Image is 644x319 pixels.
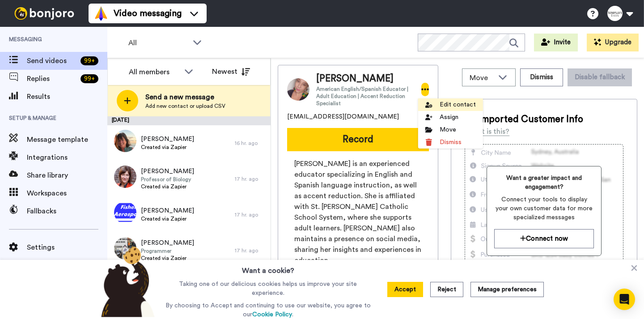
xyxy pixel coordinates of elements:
button: Manage preferences [470,282,544,297]
li: Assign [418,111,483,123]
img: vm-color.svg [94,6,108,21]
span: [PERSON_NAME] [141,135,194,144]
span: [PERSON_NAME] [141,238,194,247]
span: Imported Customer Info [479,113,583,126]
div: 17 hr. ago [235,175,266,183]
span: [PERSON_NAME] [141,167,194,176]
span: [PERSON_NAME] [141,206,194,215]
li: Move [418,123,483,136]
span: [EMAIL_ADDRESS][DOMAIN_NAME] [287,112,399,121]
div: All members [129,67,180,77]
button: Invite [534,34,578,51]
button: Upgrade [587,34,639,51]
span: American English/Spanish Educator | Adult Education | Accent Reduction Specialist [316,85,412,107]
span: Fallbacks [27,206,107,217]
span: Professor of Biology [141,176,194,183]
span: Programmer [141,247,194,255]
span: Message template [27,134,107,145]
button: Accept [387,282,423,297]
span: Results [27,91,107,102]
img: bc4e77f1-f9d9-4a25-96fe-d3bcc9e1e177.png [114,201,136,224]
span: Replies [27,73,77,84]
button: Reject [430,282,463,297]
div: 16 hr. ago [235,140,266,147]
span: [PERSON_NAME] [316,72,412,85]
li: Dismiss [418,136,483,149]
span: Send a new message [145,92,225,102]
img: 2ad4cb0b-0b9a-4adf-a88e-d167deb83cdf.jpg [114,166,136,188]
img: bear-with-cookie.png [93,246,159,317]
span: Workspaces [27,188,107,199]
img: 45e12b6d-098d-4e6d-aa17-6b66c13ab625.jpg [114,130,136,152]
img: aa7bb7a1-91c4-4bf4-b52f-1b2a2d8fd97e.jpg [114,237,136,259]
span: Connect your tools to display your own customer data for more specialized messages [494,195,594,222]
span: [PERSON_NAME] is an experienced educator specializing in English and Spanish language instruction... [294,158,422,266]
div: 99 + [80,56,98,65]
span: Add new contact or upload CSV [145,102,225,110]
span: Integrations [27,152,107,163]
span: Created via Zapier [141,144,194,151]
span: Created via Zapier [141,215,194,222]
span: Send videos [27,55,77,66]
a: Cookie Policy [252,311,292,318]
div: 17 hr. ago [235,211,266,218]
h3: Want a cookie? [242,260,294,276]
span: All [128,38,188,48]
img: bj-logo-header-white.svg [11,7,78,20]
div: [DATE] [107,116,271,125]
span: Created via Zapier [141,183,194,190]
p: Taking one of our delicious cookies helps us improve your site experience. [163,280,373,298]
img: Image of Stella Arevalo [287,78,309,101]
span: Move [470,72,494,83]
button: Record [287,128,429,151]
div: 17 hr. ago [235,247,266,254]
button: Disable fallback [568,68,632,86]
p: By choosing to Accept and continuing to use our website, you agree to our . [163,301,373,319]
div: What is this? [466,126,509,137]
span: Share library [27,170,107,181]
button: Connect now [494,229,594,248]
button: Dismiss [520,68,563,86]
span: Created via Zapier [141,255,194,262]
li: Edit contact [418,98,483,111]
span: Settings [27,242,107,253]
div: Open Intercom Messenger [614,289,635,310]
div: 99 + [80,74,98,83]
span: Want a greater impact and engagement? [494,174,594,191]
span: Video messaging [114,7,182,20]
button: Newest [205,63,257,81]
